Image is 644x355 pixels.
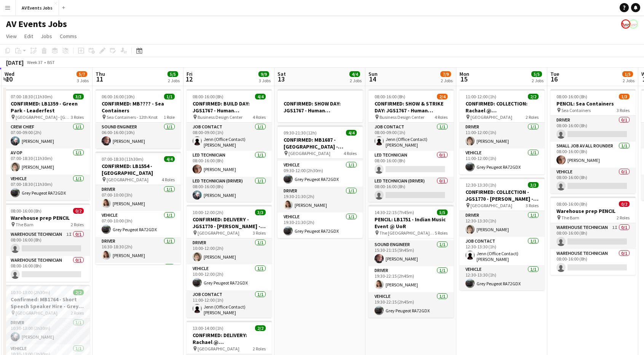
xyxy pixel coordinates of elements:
span: 4/4 [346,130,357,136]
span: 2 Roles [526,114,539,120]
span: 08:00-16:00 (8h) [556,201,587,207]
div: 2 Jobs [532,78,544,83]
app-card-role: Small Job AV All Rounder1/108:00-16:00 (8h)[PERSON_NAME] [550,142,636,168]
span: 2 Roles [617,215,630,221]
span: 3/3 [73,94,84,99]
div: 2 Jobs [623,78,634,83]
app-card-role: Driver0/108:00-16:00 (8h) [550,116,636,142]
span: 11 [94,75,105,83]
span: [GEOGRAPHIC_DATA] [198,346,239,352]
span: 2/2 [528,94,539,99]
a: Comms [57,31,80,41]
h3: CONFIRMED: MB???? - Sea Containers [96,100,181,114]
app-card-role: Job contact1/108:00-09:00 (1h)Jenn (Office Contact) [PERSON_NAME] [187,123,272,151]
span: Week 37 [25,59,44,65]
h3: CONFIRMED: BUILD DAY: JGS1767 - Human Regenerator - Firefly stand [187,100,272,114]
app-card-role: Job contact1/111:00-12:00 (1h)Jenn (Office Contact) [PERSON_NAME] [187,290,272,318]
span: 1 Role [164,114,175,120]
app-card-role: Warehouse Technician0/108:00-16:00 (8h) [5,256,90,282]
app-card-role: LED Technician1/108:00-16:00 (8h)[PERSON_NAME] [187,151,272,177]
span: 1/5 [622,71,633,77]
span: The Barn [16,222,33,227]
app-card-role: Vehicle1/1 [96,263,181,289]
span: 9/9 [258,71,269,77]
span: 7/9 [440,71,451,77]
span: 3/3 [528,182,539,188]
app-job-card: 12:30-13:30 (1h)3/3CONFIRMED: COLLECTION - JGS1770 - [PERSON_NAME] - Wedding event [GEOGRAPHIC_DA... [459,177,545,290]
span: [GEOGRAPHIC_DATA] [470,203,512,208]
app-card-role: AV Op1/107:00-18:30 (11h30m)[PERSON_NAME] [5,149,90,174]
app-card-role: Vehicle1/107:00-18:30 (11h30m)Grey Peugeot RA72GDX [5,174,90,200]
app-card-role: Driver1/110:00-12:00 (2h)[PERSON_NAME] [187,238,272,264]
app-job-card: 08:00-16:00 (8h)1/3PENCIL: Sea Containers Sea Containers3 RolesDriver0/108:00-16:00 (8h) Small Jo... [550,89,636,193]
span: 0/2 [73,208,84,214]
span: Mon [459,70,469,77]
span: 12 [185,75,193,83]
span: 4 Roles [253,114,266,120]
span: 3 Roles [71,114,84,120]
span: 1/1 [164,94,175,99]
span: 5/5 [531,71,542,77]
div: 2 Jobs [350,78,362,83]
app-card-role: Driver1/107:00-10:00 (3h)[PERSON_NAME] [96,185,181,211]
app-job-card: 08:00-16:00 (8h)0/2Warehouse prep PENCIL The Barn2 RolesWarehouse Technician1I0/108:00-16:00 (8h)... [550,197,636,275]
span: 08:00-16:00 (8h) [556,94,587,99]
span: 2 Roles [71,222,84,227]
span: [GEOGRAPHIC_DATA] [470,114,512,120]
span: 2 Roles [253,346,266,352]
app-card-role: LED Technician0/108:00-16:00 (8h) [368,151,454,177]
app-card-role: LED Technician (Driver)0/108:00-16:00 (8h) [368,177,454,203]
app-user-avatar: Liam O'Brien [621,19,630,29]
h3: CONFIRMED: SHOW & STRIKE DAY: JGS1767 - Human Regenerator - Firefly stand [368,100,454,114]
span: 06:00-16:00 (10h) [102,94,135,99]
app-card-role: Sound Engineer1/106:00-16:00 (10h)[PERSON_NAME] [96,123,181,149]
app-user-avatar: Liam O'Brien [629,19,638,29]
app-card-role: Driver1/110:30-13:00 (2h30m)[PERSON_NAME] [5,318,90,344]
span: [GEOGRAPHIC_DATA] - [GEOGRAPHIC_DATA] [16,114,71,120]
span: 4 Roles [344,150,357,156]
span: 08:00-16:00 (8h) [375,94,405,99]
app-card-role: LED Technician (Driver)1/108:00-16:00 (8h)[PERSON_NAME] [187,177,272,203]
div: 3 Jobs [259,78,271,83]
app-card-role: Warehouse Technician1I0/108:00-16:00 (8h) [5,230,90,256]
span: 4/4 [164,156,175,162]
app-job-card: 07:00-18:30 (11h30m)4/4CONFIRMED: LB1554 - [GEOGRAPHIC_DATA] [GEOGRAPHIC_DATA]4 RolesDriver1/107:... [96,152,181,264]
span: Jobs [41,33,52,40]
span: 07:00-18:30 (11h30m) [102,156,143,162]
div: BST [47,59,55,65]
h3: CONFIRMED: DELIVERY - JGS1770 - [PERSON_NAME] - Wedding event [187,216,272,230]
app-job-card: 06:00-16:00 (10h)1/1CONFIRMED: MB???? - Sea Containers Sea Containers - 12th Knot1 RoleSound Engi... [96,89,181,149]
span: 16 [549,75,559,83]
app-job-card: 14:30-22:15 (7h45m)5/5PENCIL: LB1751 - Indian Music Event @ UoR The [GEOGRAPHIC_DATA], [GEOGRAPHI... [368,205,454,318]
app-job-card: CONFIRMED: SHOW DAY: JGS1767 - Human Regenerator - Firefly stand [277,89,363,122]
span: 2 Roles [71,310,84,316]
h3: CONFIRMED: DELIVERY: Rachael @ [GEOGRAPHIC_DATA] [187,332,272,345]
h3: PENCIL: Sea Containers [550,100,636,107]
span: 5/5 [437,209,448,215]
span: Sea Containers [561,107,591,113]
span: 5/7 [77,71,87,77]
app-card-role: Vehicle1/110:00-12:00 (2h)Grey Peugeot RA72GDX [187,264,272,290]
span: Edit [24,33,33,40]
h3: Warehouse prep PENCIL [5,214,90,221]
app-job-card: 08:00-16:00 (8h)2/4CONFIRMED: SHOW & STRIKE DAY: JGS1767 - Human Regenerator - Firefly stand Busi... [368,89,454,202]
span: 08:00-16:00 (8h) [11,208,41,214]
span: 09:30-21:30 (12h) [284,130,317,136]
app-card-role: Sound Engineer1/115:30-21:15 (5h45m)[PERSON_NAME] [368,240,454,266]
span: 3/3 [255,209,266,215]
span: 3 Roles [526,203,539,208]
span: 15 [458,75,469,83]
span: 3 Roles [253,230,266,236]
h3: CONFIRMED: LB1554 - [GEOGRAPHIC_DATA] [96,163,181,176]
h3: CONFIRMED: MB1687 - [GEOGRAPHIC_DATA] - Wedding [GEOGRAPHIC_DATA] [277,136,363,150]
app-card-role: Warehouse Technician0/108:00-16:00 (8h) [550,249,636,275]
span: [GEOGRAPHIC_DATA] [289,150,330,156]
span: 5/5 [167,71,178,77]
span: 13:00-14:00 (1h) [193,325,223,331]
span: 2/2 [255,325,266,331]
app-job-card: 08:00-16:00 (8h)4/4CONFIRMED: BUILD DAY: JGS1767 - Human Regenerator - Firefly stand Business Des... [187,89,272,202]
app-card-role: Driver1/111:00-12:00 (1h)[PERSON_NAME] [459,123,545,149]
app-job-card: 08:00-16:00 (8h)0/2Warehouse prep PENCIL The Barn2 RolesWarehouse Technician1I0/108:00-16:00 (8h)... [5,203,90,282]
